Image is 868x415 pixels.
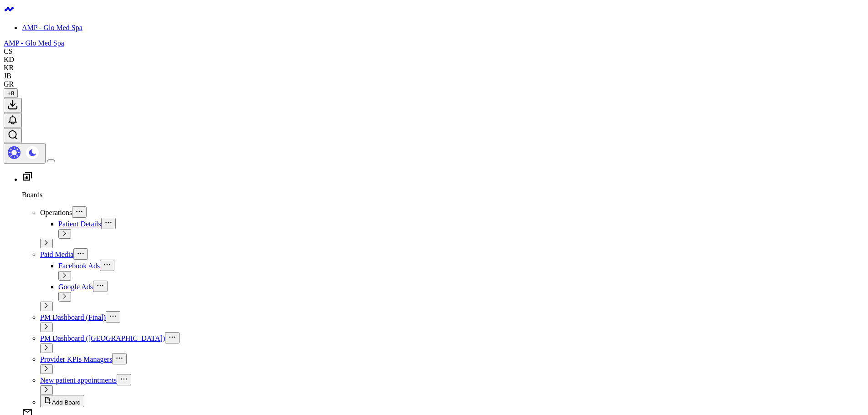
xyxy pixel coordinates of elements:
a: Provider KPIs Managers [40,355,112,363]
div: GR [4,80,14,88]
span: + 8 [7,90,14,97]
p: Boards [22,191,864,199]
a: AMP - Glo Med Spa [4,39,64,47]
a: Patient Details [58,220,101,228]
a: PM Dashboard (Final) [40,313,106,321]
button: Open search [4,128,22,143]
a: PM Dashboard ([GEOGRAPHIC_DATA]) [40,334,165,342]
span: Operations [40,209,72,216]
div: KD [4,56,14,64]
div: CS [4,47,13,56]
a: Paid Media [40,251,73,258]
div: KR [4,64,14,72]
a: New patient appointments [40,376,117,384]
div: JB [4,72,11,80]
a: AMP - Glo Med Spa [22,24,82,31]
button: +8 [4,88,18,98]
button: Add Board [40,395,84,407]
a: Facebook Ads [58,262,100,270]
a: Google Ads [58,283,93,291]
